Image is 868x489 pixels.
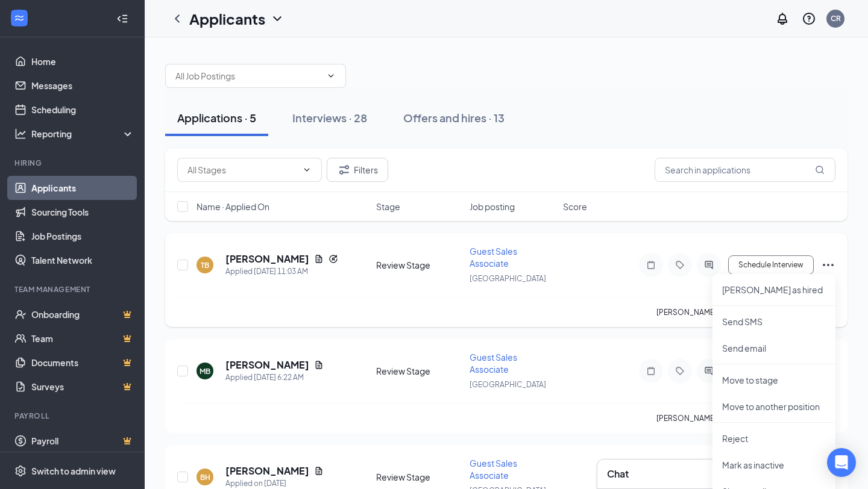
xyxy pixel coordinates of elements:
input: Search in applications [655,158,835,182]
svg: Ellipses [821,258,835,272]
svg: Settings [14,465,27,477]
div: Offers and hires · 13 [403,110,505,125]
a: Talent Network [31,248,134,272]
div: CR [831,13,841,23]
svg: Note [644,260,658,270]
a: Home [31,49,134,73]
div: Review Stage [376,365,462,377]
button: Schedule Interview [728,255,814,275]
div: Review Stage [376,259,462,271]
h5: [PERSON_NAME] [225,358,309,372]
a: Sourcing Tools [31,200,134,224]
span: Job posting [470,201,515,213]
svg: Document [314,254,324,264]
h3: Chat [607,467,629,481]
a: OnboardingCrown [31,302,134,326]
div: Applied [DATE] 11:03 AM [225,266,338,278]
svg: Tag [673,366,687,376]
svg: Note [644,366,658,376]
svg: MagnifyingGlass [815,165,825,175]
svg: ChevronDown [326,71,336,81]
input: All Stages [187,163,297,176]
svg: ActiveChat [702,260,716,270]
span: Score [563,201,587,213]
svg: Filter [337,163,351,177]
span: [GEOGRAPHIC_DATA] [470,274,546,283]
svg: Document [314,360,324,370]
input: All Job Postings [175,69,321,83]
h1: Applicants [189,8,265,29]
div: Payroll [14,411,132,421]
div: Hiring [14,158,132,168]
a: Messages [31,73,134,98]
svg: Analysis [14,128,27,140]
div: Review Stage [376,471,462,483]
span: Name · Applied On [197,201,269,213]
svg: ChevronLeft [170,11,184,26]
div: Applications · 5 [177,110,256,125]
span: Guest Sales Associate [470,352,517,375]
div: Switch to admin view [31,465,116,477]
svg: ChevronDown [302,165,312,175]
div: Open Intercom Messenger [827,448,856,477]
a: TeamCrown [31,326,134,350]
button: Filter Filters [327,158,388,182]
a: SurveysCrown [31,375,134,399]
div: BH [200,472,210,482]
a: Scheduling [31,98,134,122]
span: Guest Sales Associate [470,458,517,481]
span: [GEOGRAPHIC_DATA] [470,380,546,389]
h5: [PERSON_NAME] [225,252,309,266]
a: Job Postings [31,224,134,248]
p: [PERSON_NAME] has applied more than . [656,307,835,317]
div: Team Management [14,284,132,294]
div: Interviews · 28 [292,110,367,125]
a: PayrollCrown [31,429,134,453]
a: Applicants [31,176,134,200]
svg: Reapply [329,254,338,264]
p: [PERSON_NAME] has applied more than . [656,413,835,423]
svg: WorkstreamLogo [13,12,25,24]
h5: [PERSON_NAME] [225,464,309,478]
svg: ActiveChat [702,366,716,376]
svg: ChevronDown [270,11,285,26]
svg: Document [314,466,324,476]
svg: Tag [673,260,687,270]
svg: Notifications [775,11,790,26]
svg: QuestionInfo [802,11,816,26]
div: TB [201,260,209,270]
span: Guest Sales Associate [470,246,517,269]
div: Applied [DATE] 6:22 AM [225,372,324,384]
svg: Collapse [116,13,128,25]
div: MB [200,366,210,376]
div: Reporting [31,128,135,140]
a: DocumentsCrown [31,350,134,375]
span: Stage [376,201,400,213]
